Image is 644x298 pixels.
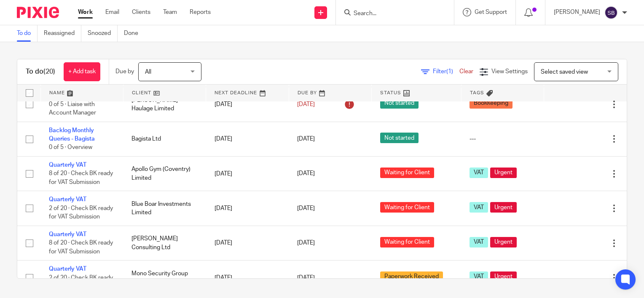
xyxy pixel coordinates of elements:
a: To do [17,25,38,42]
span: 8 of 20 · Check BK ready for VAT Submission [49,240,113,255]
a: Clients [132,8,150,16]
td: [DATE] [206,122,289,156]
span: 8 of 20 · Check BK ready for VAT Submission [49,171,113,186]
span: [DATE] [297,171,315,177]
a: + Add task [64,62,100,81]
span: (20) [43,68,55,75]
td: [PERSON_NAME] Haulage Limited [123,87,206,122]
span: View Settings [491,69,528,74]
span: VAT [470,168,488,178]
span: [DATE] [297,136,315,142]
a: Quarterly VAT [49,197,86,202]
h1: To do [26,67,55,76]
td: [DATE] [206,87,289,122]
span: [DATE] [297,101,315,107]
a: Quarterly VAT [49,162,86,168]
span: Urgent [490,202,517,213]
span: 2 of 20 · Check BK ready for VAT Submission [49,275,113,290]
td: [PERSON_NAME] Consulting Ltd [123,226,206,260]
span: Select saved view [541,69,588,75]
span: [DATE] [297,240,315,246]
td: [DATE] [206,156,289,191]
span: Urgent [490,237,517,247]
p: Due by [115,67,134,76]
span: Waiting for Client [380,202,434,213]
a: Quarterly VAT [49,231,86,237]
a: Email [105,8,119,16]
span: Filter [433,69,459,74]
span: Get Support [475,9,507,15]
a: Clear [459,69,473,74]
td: Bagista Ltd [123,122,206,156]
img: Pixie [17,7,59,18]
span: VAT [470,271,488,282]
a: Team [163,8,177,16]
td: [DATE] [206,226,289,260]
span: VAT [470,237,488,247]
span: VAT [470,202,488,213]
span: Tags [470,90,484,95]
span: [DATE] [297,275,315,281]
a: Done [124,25,145,42]
td: Blue Boar Investments Limited [123,191,206,226]
span: Bookkeeping [470,98,513,109]
span: [DATE] [297,205,315,211]
span: All [145,69,151,75]
div: --- [470,135,535,143]
span: Waiting for Client [380,237,434,247]
span: 0 of 5 · Overview [49,145,92,151]
span: Urgent [490,271,517,282]
a: Reassigned [44,25,81,42]
a: Reports [190,8,211,16]
img: svg%3E [604,6,618,19]
td: [DATE] [206,261,289,295]
span: Not started [380,133,419,143]
a: Backlog Monthly Queries - Bagista [49,128,95,142]
td: Apollo Gym (Coventry) Limited [123,156,206,191]
span: Paperwork Received [380,271,443,282]
span: Not started [380,98,419,109]
span: (1) [446,69,453,74]
input: Search [353,10,429,18]
td: Mono Security Group Ltd [123,261,206,295]
p: [PERSON_NAME] [554,8,600,16]
span: 2 of 20 · Check BK ready for VAT Submission [49,205,113,220]
span: Waiting for Client [380,168,434,178]
a: Work [78,8,93,16]
a: Quarterly VAT [49,266,86,272]
span: Urgent [490,168,517,178]
a: Snoozed [88,25,118,42]
td: [DATE] [206,191,289,226]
